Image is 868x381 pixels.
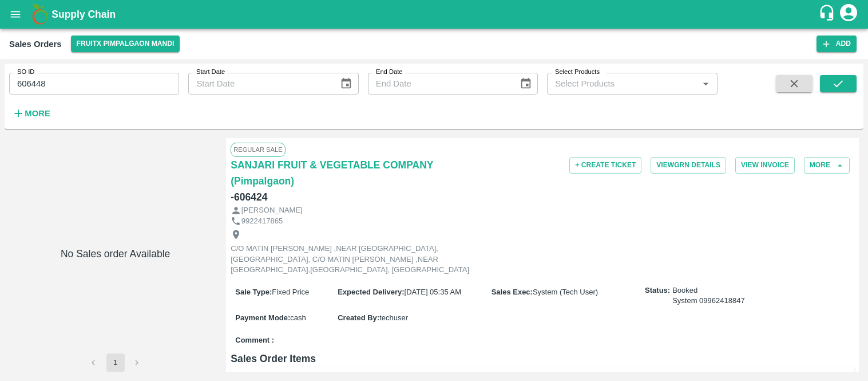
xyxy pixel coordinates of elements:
[645,285,670,296] label: Status:
[51,9,116,20] b: Supply Chain
[61,246,170,353] h6: No Sales order Available
[550,76,695,91] input: Select Products
[533,288,598,296] span: System (Tech User)
[231,351,854,367] h6: Sales Order Items
[231,143,285,156] span: Regular Sale
[515,73,537,95] button: Choose date
[231,189,267,205] h6: - 606424
[272,288,309,296] span: Fixed Price
[804,157,850,174] button: More
[29,3,51,26] img: logo
[838,2,859,26] div: account of current user
[672,296,745,307] div: System 09962418847
[231,243,488,276] p: C/O MATIN [PERSON_NAME] ,NEAR [GEOGRAPHIC_DATA],[GEOGRAPHIC_DATA], C/O MATIN [PERSON_NAME] ,NEAR ...
[241,216,283,227] p: 9922417865
[9,73,179,95] input: Enter SO ID
[106,353,125,372] button: page 1
[651,157,726,174] button: ViewGRN Details
[9,104,53,123] button: More
[83,353,148,372] nav: pagination navigation
[235,335,274,346] label: Comment :
[71,36,180,52] button: Select DC
[51,6,818,22] a: Supply Chain
[231,157,438,189] a: SANJARI FRUIT & VEGETABLE COMPANY (Pimpalgaon)
[672,285,745,307] span: Booked
[290,313,306,322] span: cash
[376,68,402,77] label: End Date
[338,313,379,322] label: Created By :
[241,205,303,216] p: [PERSON_NAME]
[2,1,29,28] button: open drawer
[379,313,408,322] span: techuser
[698,76,713,91] button: Open
[188,73,331,95] input: Start Date
[17,68,34,77] label: SO ID
[235,313,290,322] label: Payment Mode :
[338,288,404,296] label: Expected Delivery :
[235,288,272,296] label: Sale Type :
[817,36,857,52] button: Add
[555,68,600,77] label: Select Products
[569,157,641,174] button: + Create Ticket
[196,68,225,77] label: Start Date
[818,4,838,25] div: customer-support
[335,73,357,95] button: Choose date
[735,157,795,174] button: View Invoice
[25,109,50,118] strong: More
[492,288,533,296] label: Sales Exec :
[405,288,461,296] span: [DATE] 05:35 AM
[368,73,510,95] input: End Date
[9,37,62,52] div: Sales Orders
